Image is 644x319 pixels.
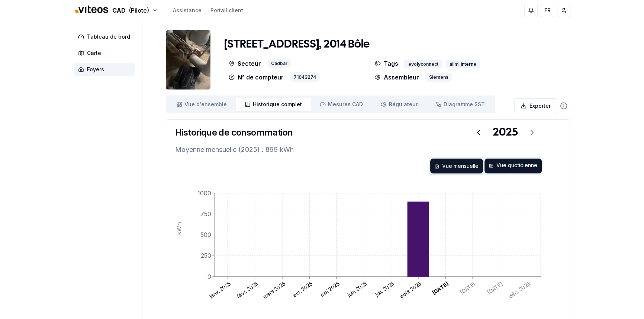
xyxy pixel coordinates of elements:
[129,6,149,15] span: (Pilote)
[430,159,483,173] div: Vue mensuelle
[229,59,261,68] p: Secteur
[253,101,302,108] span: Historique complet
[541,4,554,17] button: FR
[484,159,542,173] div: Vue quotidienne
[493,126,518,139] div: 2025
[404,60,442,68] div: evolyconnect
[175,127,293,139] h3: Historique de consommation
[175,222,183,235] tspan: kWh
[74,1,109,19] img: Viteos - CAD Logo
[236,98,311,111] a: Historique complet
[87,66,104,73] span: Foyers
[389,101,418,108] span: Régulateur
[210,7,243,14] a: Portail client
[445,60,480,68] div: alim_interne
[87,33,130,40] span: Tableau de bord
[311,98,372,111] a: Mesures CAD
[200,231,211,238] tspan: 500
[375,59,398,68] p: Tags
[267,59,292,68] div: Cadbar
[425,73,453,82] div: Siemens
[229,72,284,82] p: N° de compteur
[444,101,485,108] span: Diagramme SST
[87,49,101,57] span: Carte
[426,98,494,111] a: Diagramme SST
[201,252,211,259] tspan: 250
[544,7,551,14] span: FR
[224,38,370,51] h1: [STREET_ADDRESS], 2014 Bôle
[207,273,211,280] tspan: 0
[74,30,138,43] a: Tableau de bord
[200,210,211,218] tspan: 750
[74,63,138,76] a: Foyers
[328,101,363,108] span: Mesures CAD
[372,98,426,111] a: Régulateur
[175,144,561,155] p: Moyenne mensuelle (2025) : 899 kWh
[514,98,557,113] button: Exporter
[290,72,320,82] div: 71043274
[112,6,126,15] span: CAD
[167,98,236,111] a: Vue d'ensemble
[399,280,422,300] text: août 2025
[173,7,202,14] a: Assistance
[184,101,227,108] span: Vue d'ensemble
[166,30,210,89] img: unit Image
[375,73,419,82] p: Assembleur
[74,46,138,60] a: Carte
[197,189,211,197] tspan: 1000
[74,3,158,19] button: CAD(Pilote)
